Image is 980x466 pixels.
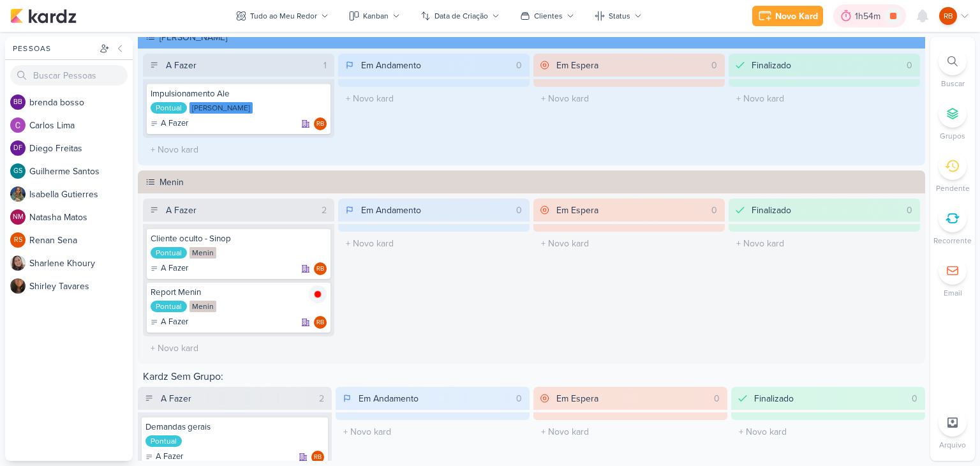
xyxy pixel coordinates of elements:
div: 1h54m [855,10,884,23]
div: Guilherme Santos [10,163,26,179]
input: + Novo kard [145,140,332,159]
img: kardz.app [10,8,77,24]
div: A Fazer [161,392,191,405]
div: Pontual [145,435,182,447]
div: Responsável: Rogerio Bispo [314,316,327,329]
input: + Novo kard [731,89,917,108]
div: Diego Freitas [10,140,26,156]
div: Report Menin [151,287,327,298]
div: A Fazer [166,204,197,217]
div: 0 [511,392,527,405]
div: G u i l h e r m e S a n t o s [29,165,133,178]
p: RB [316,320,324,326]
div: Pontual [151,247,187,259]
div: D i e g o F r e i t a s [29,142,133,155]
div: b r e n d a b o s s o [29,96,133,109]
div: Impulsionamento Ale [151,88,327,100]
div: Kardz Sem Grupo: [138,369,925,387]
div: Pontual [151,301,187,312]
input: + Novo kard [341,89,527,108]
div: S h i r l e y T a v a r e s [29,280,133,293]
div: Menin [189,247,216,259]
input: + Novo kard [536,89,722,108]
div: Pessoas [10,43,97,54]
p: bb [13,99,22,106]
p: GS [13,168,22,175]
div: Em Andamento [361,204,421,217]
div: 0 [902,204,917,217]
div: Finalizado [754,392,794,405]
p: RB [944,10,953,22]
p: Buscar [941,78,965,89]
p: RS [14,237,22,244]
div: Em Espera [556,59,598,72]
input: + Novo kard [731,234,917,253]
div: 2 [314,392,329,405]
div: Responsável: Rogerio Bispo [314,117,327,130]
p: RB [316,121,324,128]
div: 0 [706,204,722,217]
li: Ctrl + F [930,47,975,89]
div: Natasha Matos [10,209,26,225]
p: NM [13,214,24,221]
p: A Fazer [161,316,188,329]
div: A Fazer [145,451,183,463]
p: A Fazer [156,451,183,463]
div: Rogerio Bispo [314,316,327,329]
div: Finalizado [752,204,791,217]
div: I s a b e l l a G u t i e r r e s [29,188,133,201]
div: Responsável: Rogerio Bispo [311,451,324,463]
div: Menin [189,301,216,312]
div: 1 [318,59,332,72]
p: DF [13,145,22,152]
div: Demandas gerais [145,421,324,433]
div: Rogerio Bispo [939,7,957,25]
div: [PERSON_NAME] [160,31,921,44]
input: + Novo kard [536,234,722,253]
div: Rogerio Bispo [314,262,327,275]
div: Em Espera [556,204,598,217]
img: Carlos Lima [10,117,26,133]
button: Novo Kard [752,6,823,26]
div: Cliente oculto - Sinop [151,233,327,244]
p: RB [316,266,324,273]
p: Pendente [936,183,970,194]
input: + Novo kard [338,423,527,441]
div: A Fazer [151,316,188,329]
img: Isabella Gutierres [10,186,26,202]
div: A Fazer [166,59,197,72]
img: tracking [309,285,327,303]
div: S h a r l e n e K h o u r y [29,257,133,270]
div: Renan Sena [10,232,26,248]
div: A Fazer [151,117,188,130]
p: A Fazer [161,117,188,130]
div: N a t a s h a M a t o s [29,211,133,224]
div: Rogerio Bispo [314,117,327,130]
input: Buscar Pessoas [10,65,128,86]
input: + Novo kard [145,339,332,357]
div: [PERSON_NAME] [189,102,253,114]
div: 0 [709,392,725,405]
div: Responsável: Rogerio Bispo [314,262,327,275]
div: Pontual [151,102,187,114]
div: 0 [511,59,527,72]
div: Menin [160,176,921,189]
input: + Novo kard [341,234,527,253]
div: 0 [907,392,923,405]
div: 0 [706,59,722,72]
div: Rogerio Bispo [311,451,324,463]
input: + Novo kard [536,423,725,441]
input: + Novo kard [734,423,923,441]
p: A Fazer [161,262,188,275]
p: RB [314,455,322,461]
p: Email [944,287,962,299]
div: R e n a n S e n a [29,234,133,247]
img: Shirley Tavares [10,278,26,294]
div: A Fazer [151,262,188,275]
p: Arquivo [939,439,966,451]
div: 0 [511,204,527,217]
div: Em Andamento [361,59,421,72]
div: brenda bosso [10,94,26,110]
div: Em Andamento [359,392,419,405]
p: Grupos [940,130,965,142]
